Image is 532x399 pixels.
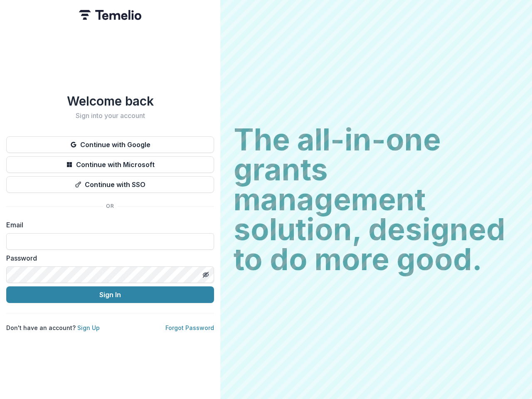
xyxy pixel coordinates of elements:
[6,286,214,303] button: Sign In
[77,324,100,331] a: Sign Up
[6,94,214,108] h1: Welcome back
[6,176,214,193] button: Continue with SSO
[6,253,209,263] label: Password
[6,156,214,173] button: Continue with Microsoft
[79,10,141,20] img: Temelio
[199,268,212,281] button: Toggle password visibility
[165,324,214,331] a: Forgot Password
[6,323,100,332] p: Don't have an account?
[6,220,209,230] label: Email
[6,112,214,120] h2: Sign into your account
[6,136,214,153] button: Continue with Google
